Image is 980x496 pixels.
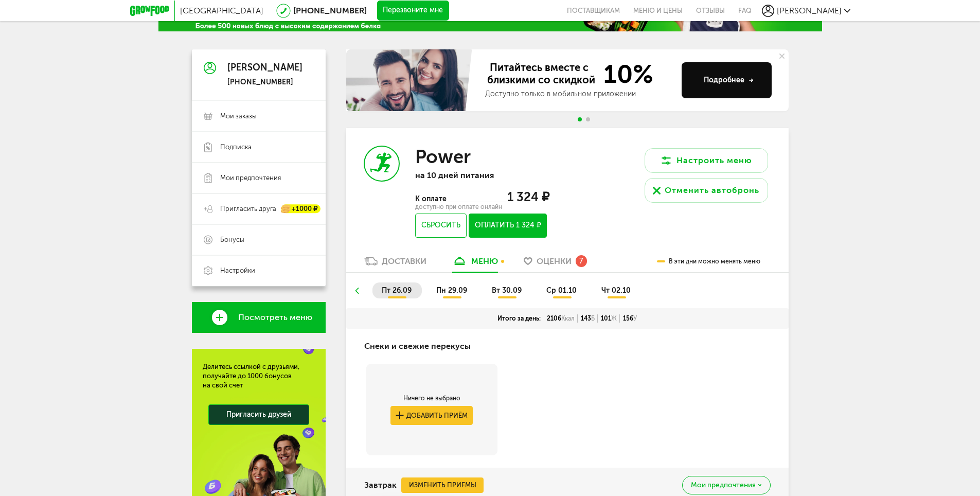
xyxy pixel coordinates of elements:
[620,314,640,323] div: 156
[415,170,549,180] p: на 10 дней питания
[220,173,281,183] span: Мои предпочтения
[485,61,597,87] span: Питайтесь вместе с близкими со скидкой
[597,61,653,87] span: 10%
[645,148,768,173] button: Настроить меню
[704,75,754,85] div: Подробнее
[586,117,590,121] span: Go to slide 2
[390,406,473,425] button: Добавить приём
[364,336,471,356] h4: Снеки и свежие перекусы
[519,256,592,272] a: Оценки 7
[507,189,549,204] span: 1 324 ₽
[436,286,467,295] span: пн 29.09
[220,204,276,214] span: Пригласить друга
[220,235,244,244] span: Бонусы
[645,178,768,203] button: Отменить автобронь
[469,214,546,238] button: Оплатить 1 324 ₽
[415,146,471,168] h3: Power
[611,315,617,322] span: Ж
[492,286,522,295] span: вт 30.09
[415,214,466,238] button: Сбросить
[561,315,575,322] span: Ккал
[220,266,255,275] span: Настройки
[192,193,326,224] a: Пригласить друга +1000 ₽
[220,143,252,152] span: Подписка
[180,6,263,15] span: [GEOGRAPHIC_DATA]
[494,314,544,323] div: Итого за день:
[390,394,473,402] div: Ничего не выбрано
[192,132,326,163] a: Подписка
[591,315,595,322] span: Б
[415,194,448,203] span: К оплате
[346,49,475,111] img: family-banner.579af9d.jpg
[485,89,673,99] div: Доступно только в мобильном приложении
[192,224,326,255] a: Бонусы
[665,184,759,197] div: Отменить автобронь
[471,256,498,266] div: меню
[601,286,631,295] span: чт 02.10
[682,62,772,98] button: Подробнее
[657,251,760,272] div: В эти дни можно менять меню
[537,256,572,266] span: Оценки
[777,6,842,15] span: [PERSON_NAME]
[364,475,397,495] h4: Завтрак
[382,256,426,266] div: Доставки
[281,205,320,214] div: +1000 ₽
[220,112,257,121] span: Мои заказы
[203,362,315,390] div: Делитесь ссылкой с друзьями, получайте до 1000 бонусов на свой счет
[227,63,302,73] div: [PERSON_NAME]
[576,255,587,267] div: 7
[382,286,412,295] span: пт 26.09
[192,101,326,132] a: Мои заказы
[544,314,578,323] div: 2106
[447,256,503,272] a: меню
[377,1,449,21] button: Перезвоните мне
[208,404,309,425] a: Пригласить друзей
[359,256,432,272] a: Доставки
[691,482,756,489] span: Мои предпочтения
[293,6,367,15] a: [PHONE_NUMBER]
[546,286,577,295] span: ср 01.10
[598,314,620,323] div: 101
[401,477,484,493] button: Изменить приемы
[578,314,598,323] div: 143
[238,313,312,322] span: Посмотреть меню
[633,315,637,322] span: У
[227,78,302,87] div: [PHONE_NUMBER]
[192,163,326,193] a: Мои предпочтения
[192,255,326,286] a: Настройки
[192,302,326,333] a: Посмотреть меню
[415,204,549,209] div: доступно при оплате онлайн
[578,117,582,121] span: Go to slide 1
